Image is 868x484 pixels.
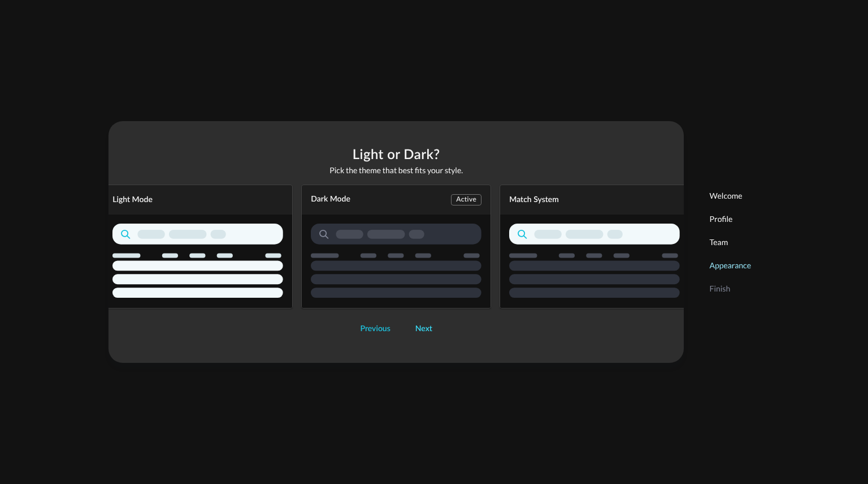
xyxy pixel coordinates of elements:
button: Previous [354,320,397,338]
p: Welcome [709,190,751,202]
p: Appearance [709,259,751,271]
button: Light Mode [103,185,292,309]
span: Light Mode [112,195,153,205]
p: Profile [709,213,751,225]
p: Team [709,236,751,248]
span: Match System [509,195,559,205]
button: Next [409,320,439,338]
p: Finish [709,282,751,294]
button: Match System [500,185,689,309]
p: Pick the theme that best fits your style. [103,164,689,176]
h2: Light or Dark? [103,146,689,164]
